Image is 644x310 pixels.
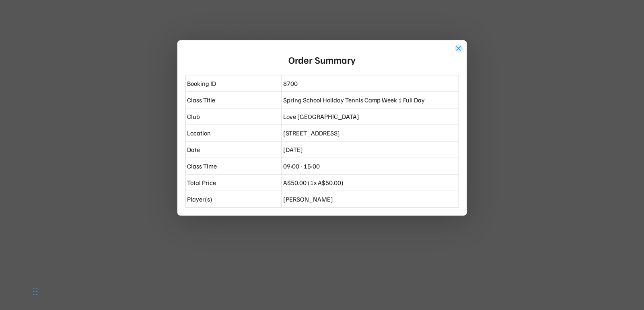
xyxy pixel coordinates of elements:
div: [STREET_ADDRESS] [283,128,457,138]
div: [DATE] [283,145,457,154]
div: Class Title [187,95,280,105]
div: Player(s) [187,194,280,204]
div: Club [187,112,280,121]
div: Class Time [187,161,280,171]
div: A$50.00 (1x A$50.00) [283,178,457,187]
div: 09:00 - 15:00 [283,161,457,171]
div: Order Summary [288,52,356,67]
div: Booking ID [187,79,280,88]
button: close [455,44,463,52]
div: [PERSON_NAME] [283,194,457,204]
div: Location [187,128,280,138]
div: Love [GEOGRAPHIC_DATA] [283,112,457,121]
div: Date [187,145,280,154]
div: Total Price [187,178,280,187]
div: Spring School Holiday Tennis Camp Week 1 Full Day [283,95,457,105]
div: 8700 [283,79,457,88]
